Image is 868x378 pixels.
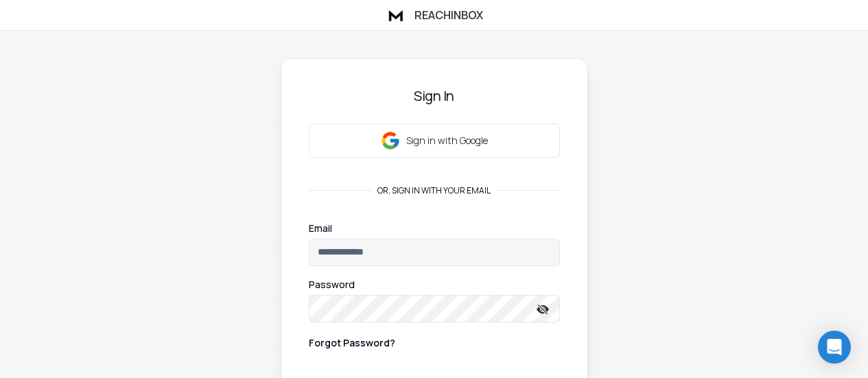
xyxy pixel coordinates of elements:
[309,123,560,158] button: Sign in with Google
[309,224,332,233] label: Email
[386,5,406,25] img: logo
[818,331,851,364] div: Open Intercom Messenger
[386,5,483,25] a: ReachInbox
[372,185,496,196] p: or, sign in with your email
[309,280,355,290] label: Password
[406,134,488,147] p: Sign in with Google
[414,7,483,23] h1: ReachInbox
[309,86,560,106] h3: Sign In
[309,336,395,350] p: Forgot Password?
